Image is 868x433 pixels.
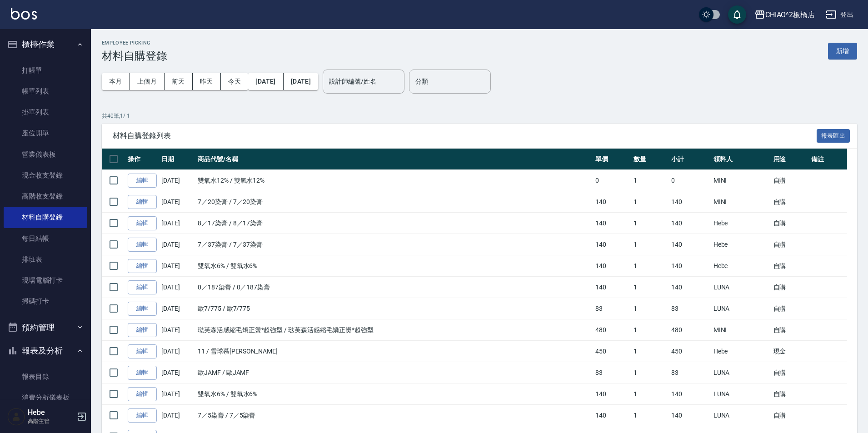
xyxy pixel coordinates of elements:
td: [DATE] [159,213,195,234]
button: 今天 [221,73,249,90]
td: 140 [669,234,711,255]
td: LUNA [711,383,771,405]
a: 新增 [828,46,857,55]
a: 現場電腦打卡 [4,270,87,291]
a: 編輯 [128,323,157,337]
th: 用途 [771,149,809,170]
td: 1 [631,405,669,426]
h3: 材料自購登錄 [102,50,167,62]
h2: Employee Picking [102,40,167,46]
td: 1 [631,362,669,383]
a: 編輯 [128,259,157,273]
a: 報表目錄 [4,366,87,387]
a: 編輯 [128,387,157,401]
td: 雙氧水12% / 雙氧水12% [195,170,593,191]
td: 自購 [771,170,809,191]
button: 登出 [822,6,857,23]
td: 0 [669,170,711,191]
button: 本月 [102,73,130,90]
td: LUNA [711,277,771,298]
td: 140 [593,191,631,213]
td: 自購 [771,213,809,234]
td: 140 [593,213,631,234]
a: 掛單列表 [4,102,87,123]
td: MINI [711,170,771,191]
td: 自購 [771,298,809,319]
td: 自購 [771,191,809,213]
img: Person [7,408,25,426]
td: 1 [631,255,669,277]
td: Hebe [711,213,771,234]
span: 材料自購登錄列表 [113,131,817,140]
a: 編輯 [128,174,157,188]
td: 83 [669,298,711,319]
a: 編輯 [128,366,157,380]
a: 編輯 [128,238,157,252]
td: 7／5染膏 / 7／5染膏 [195,405,593,426]
td: Hebe [711,255,771,277]
td: 7／37染膏 / 7／37染膏 [195,234,593,255]
td: 83 [593,298,631,319]
td: 8／17染膏 / 8／17染膏 [195,213,593,234]
td: 歐7/775 / 歐7/775 [195,298,593,319]
td: 140 [669,405,711,426]
a: 編輯 [128,280,157,294]
a: 編輯 [128,344,157,358]
button: 預約管理 [4,316,87,339]
td: 140 [593,405,631,426]
a: 報表匯出 [817,131,850,139]
a: 材料自購登錄 [4,207,87,228]
td: 450 [593,341,631,362]
button: 新增 [828,43,857,60]
td: [DATE] [159,341,195,362]
a: 高階收支登錄 [4,186,87,207]
a: 排班表 [4,249,87,270]
th: 小計 [669,149,711,170]
td: Hebe [711,234,771,255]
th: 商品代號/名稱 [195,149,593,170]
td: [DATE] [159,319,195,341]
td: [DATE] [159,298,195,319]
a: 編輯 [128,216,157,230]
td: 自購 [771,405,809,426]
a: 編輯 [128,302,157,316]
td: 140 [593,255,631,277]
a: 打帳單 [4,60,87,81]
td: 140 [669,255,711,277]
td: 雙氧水6% / 雙氧水6% [195,255,593,277]
button: 報表匯出 [817,129,850,143]
td: 480 [593,319,631,341]
td: [DATE] [159,170,195,191]
th: 操作 [125,149,159,170]
td: 1 [631,213,669,234]
td: Hebe [711,341,771,362]
td: [DATE] [159,405,195,426]
a: 營業儀表板 [4,144,87,165]
td: [DATE] [159,277,195,298]
td: 1 [631,234,669,255]
td: [DATE] [159,234,195,255]
p: 高階主管 [28,417,74,425]
td: 1 [631,191,669,213]
td: 1 [631,341,669,362]
div: CHIAO^2板橋店 [765,9,815,20]
td: [DATE] [159,255,195,277]
td: LUNA [711,362,771,383]
td: 自購 [771,277,809,298]
td: [DATE] [159,383,195,405]
button: 上個月 [130,73,165,90]
button: 報表及分析 [4,339,87,363]
td: 現金 [771,341,809,362]
td: 自購 [771,362,809,383]
p: 共 40 筆, 1 / 1 [102,112,857,120]
td: 83 [669,362,711,383]
td: 450 [669,341,711,362]
td: [DATE] [159,362,195,383]
td: 0 [593,170,631,191]
th: 日期 [159,149,195,170]
button: 櫃檯作業 [4,33,87,56]
td: 自購 [771,319,809,341]
td: MINI [711,191,771,213]
td: LUNA [711,405,771,426]
a: 編輯 [128,408,157,423]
